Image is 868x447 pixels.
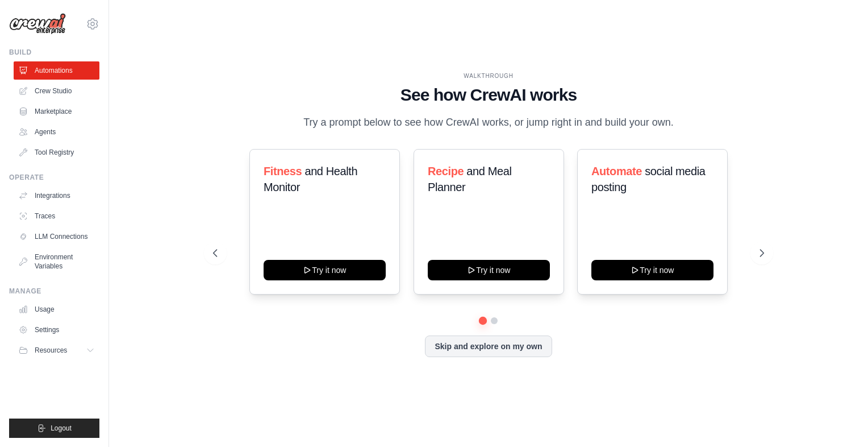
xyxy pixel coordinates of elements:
span: Recipe [428,165,464,177]
a: Marketplace [14,102,99,121]
span: Logout [51,424,72,433]
a: Agents [14,123,99,141]
span: and Health Monitor [264,165,357,193]
div: WALKTHROUGH [213,72,764,80]
img: Logo [9,13,66,35]
span: and Meal Planner [428,165,511,193]
span: Fitness [264,165,302,177]
span: Automate [591,165,642,177]
a: Tool Registry [14,143,99,162]
a: Crew Studio [14,82,99,100]
a: Integrations [14,187,99,205]
a: Environment Variables [14,248,99,275]
p: Try a prompt below to see how CrewAI works, or jump right in and build your own. [298,114,679,131]
div: Operate [9,173,99,182]
span: social media posting [591,165,706,193]
h1: See how CrewAI works [213,85,764,105]
button: Try it now [591,260,713,280]
div: Build [9,48,99,57]
button: Try it now [264,260,386,280]
div: Manage [9,287,99,296]
a: Automations [14,61,99,80]
button: Skip and explore on my own [425,336,552,357]
button: Logout [9,419,99,438]
a: Traces [14,207,99,225]
a: Settings [14,321,99,339]
button: Resources [14,341,99,359]
a: LLM Connections [14,227,99,246]
a: Usage [14,300,99,318]
span: Resources [35,346,67,355]
button: Try it now [428,260,550,280]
